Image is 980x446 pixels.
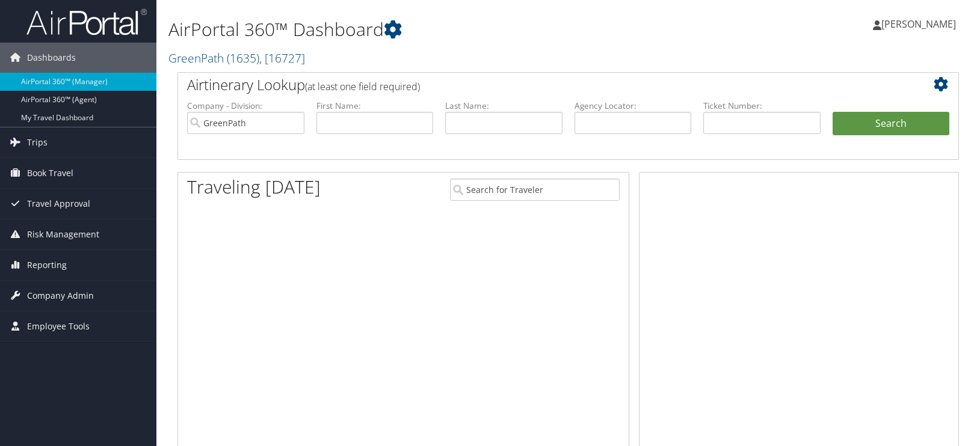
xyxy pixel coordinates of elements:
span: Risk Management [27,219,99,249]
label: Company - Division: [187,100,304,112]
span: Trips [27,127,48,157]
label: Agency Locator: [575,100,692,112]
span: (at least one field required) [305,80,420,93]
img: airportal-logo.png [26,8,147,36]
a: GreenPath [168,50,305,66]
span: Travel Approval [27,189,90,219]
span: ( 1635 ) [227,50,259,66]
span: [PERSON_NAME] [881,17,956,31]
span: Company Admin [27,281,94,311]
span: Book Travel [27,158,73,188]
h1: AirPortal 360™ Dashboard [168,17,701,42]
button: Search [833,112,950,136]
span: , [ 16727 ] [259,50,305,66]
a: [PERSON_NAME] [873,6,968,42]
span: Employee Tools [27,311,90,341]
input: Search for Traveler [450,179,620,201]
h1: Traveling [DATE] [187,174,321,200]
label: Last Name: [445,100,562,112]
h2: Airtinerary Lookup [187,75,884,95]
label: First Name: [316,100,434,112]
label: Ticket Number: [703,100,821,112]
span: Reporting [27,250,67,280]
span: Dashboards [27,43,76,73]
